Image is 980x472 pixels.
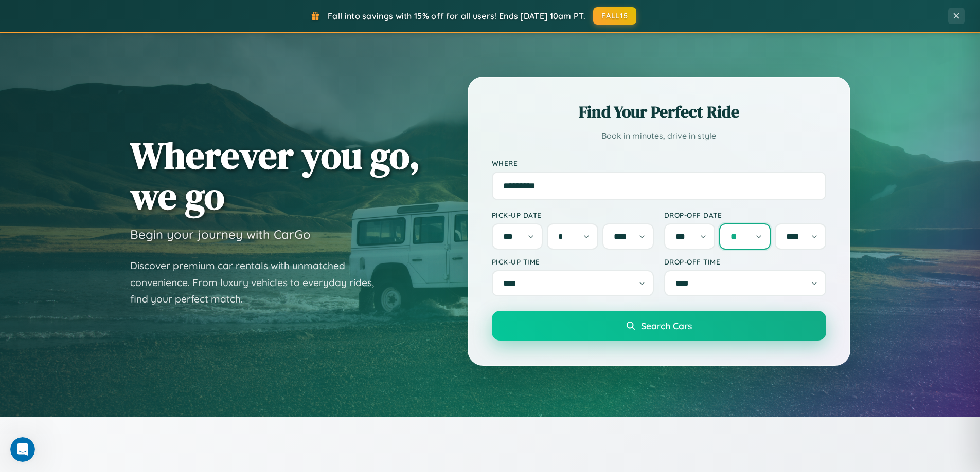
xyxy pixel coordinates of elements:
span: Fall into savings with 15% off for all users! Ends [DATE] 10am PT. [328,11,585,21]
button: Search Cars [492,311,826,341]
label: Pick-up Time [492,257,654,266]
label: Drop-off Date [664,211,826,219]
span: Search Cars [641,320,692,331]
label: Where [492,159,826,167]
label: Pick-up Date [492,211,654,219]
h2: Find Your Perfect Ride [492,101,826,123]
h1: Wherever you go, we go [130,135,420,216]
button: FALL15 [593,7,636,25]
iframe: Intercom live chat [10,437,35,462]
p: Book in minutes, drive in style [492,128,826,143]
p: Discover premium car rentals with unmatched convenience. From luxury vehicles to everyday rides, ... [130,257,387,308]
label: Drop-off Time [664,257,826,266]
h3: Begin your journey with CarGo [130,226,311,242]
